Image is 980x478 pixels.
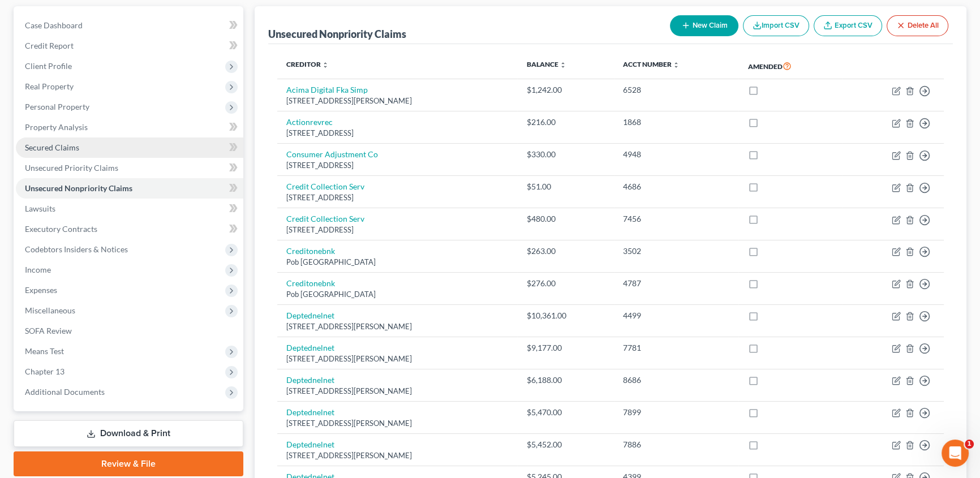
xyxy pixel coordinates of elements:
div: $276.00 [526,278,604,289]
a: Unsecured Priority Claims [16,158,243,178]
a: Lawsuits [16,199,243,219]
button: Import CSV [743,15,809,36]
div: Pob [GEOGRAPHIC_DATA] [286,257,508,268]
div: Pob [GEOGRAPHIC_DATA] [286,289,508,300]
div: 4948 [623,149,730,160]
a: SOFA Review [16,321,243,341]
div: 6528 [623,84,730,96]
div: $9,177.00 [526,342,604,354]
div: $263.00 [526,246,604,257]
span: Unsecured Nonpriority Claims [25,183,132,193]
div: $330.00 [526,149,604,160]
a: Creditonebnk [286,278,335,288]
div: [STREET_ADDRESS] [286,128,508,139]
div: $10,361.00 [526,310,604,321]
div: 7781 [623,342,730,354]
span: Income [25,265,51,274]
a: Property Analysis [16,117,243,137]
div: [STREET_ADDRESS] [286,225,508,235]
div: [STREET_ADDRESS] [286,192,508,203]
a: Acima Digital Fka Simp [286,85,368,94]
iframe: Intercom live chat [942,440,969,467]
span: Lawsuits [25,204,55,213]
span: Executory Contracts [25,224,97,234]
div: 4499 [623,310,730,321]
div: [STREET_ADDRESS][PERSON_NAME] [286,450,508,461]
a: Deptednelnet [286,375,334,385]
i: unfold_more [673,62,680,68]
span: Means Test [25,346,64,356]
i: unfold_more [559,62,566,68]
span: Property Analysis [25,122,88,132]
span: Unsecured Priority Claims [25,163,118,173]
a: Unsecured Nonpriority Claims [16,178,243,199]
div: [STREET_ADDRESS][PERSON_NAME] [286,386,508,397]
a: Credit Collection Serv [286,182,364,191]
a: Export CSV [814,15,882,36]
div: 7899 [623,407,730,418]
span: Chapter 13 [25,367,65,376]
a: Secured Claims [16,137,243,158]
div: $6,188.00 [526,374,604,386]
span: Client Profile [25,61,72,71]
th: Amended [738,53,841,79]
span: Miscellaneous [25,305,75,315]
div: 8686 [623,374,730,386]
a: Credit Collection Serv [286,214,364,223]
a: Download & Print [14,420,243,447]
span: Real Property [25,81,74,91]
a: Executory Contracts [16,219,243,239]
a: Deptednelnet [286,407,334,417]
a: Creditor unfold_more [286,60,329,68]
div: [STREET_ADDRESS][PERSON_NAME] [286,321,508,332]
div: 3502 [623,246,730,257]
a: Deptednelnet [286,440,334,449]
a: Case Dashboard [16,15,243,36]
a: Acct Number unfold_more [623,60,680,68]
button: New Claim [670,15,738,36]
span: Additional Documents [25,387,105,397]
span: SOFA Review [25,326,72,335]
a: Deptednelnet [286,311,334,320]
div: 1868 [623,117,730,128]
a: Deptednelnet [286,343,334,352]
div: [STREET_ADDRESS][PERSON_NAME] [286,418,508,429]
span: 1 [965,440,974,449]
div: [STREET_ADDRESS] [286,160,508,171]
span: Case Dashboard [25,20,83,30]
div: $1,242.00 [526,84,604,96]
span: Credit Report [25,41,74,50]
span: Codebtors Insiders & Notices [25,244,128,254]
a: Credit Report [16,36,243,56]
div: [STREET_ADDRESS][PERSON_NAME] [286,354,508,364]
a: Balance unfold_more [526,60,566,68]
div: $480.00 [526,213,604,225]
button: Delete All [887,15,948,36]
a: Creditonebnk [286,246,335,256]
div: 4686 [623,181,730,192]
a: Consumer Adjustment Co [286,149,378,159]
div: 4787 [623,278,730,289]
a: Review & File [14,451,243,476]
div: 7456 [623,213,730,225]
a: Actionrevrec [286,117,333,127]
div: $5,470.00 [526,407,604,418]
i: unfold_more [322,62,329,68]
div: $51.00 [526,181,604,192]
div: [STREET_ADDRESS][PERSON_NAME] [286,96,508,106]
span: Personal Property [25,102,89,111]
div: $216.00 [526,117,604,128]
div: Unsecured Nonpriority Claims [268,27,406,41]
span: Expenses [25,285,57,295]
div: $5,452.00 [526,439,604,450]
span: Secured Claims [25,143,79,152]
div: 7886 [623,439,730,450]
